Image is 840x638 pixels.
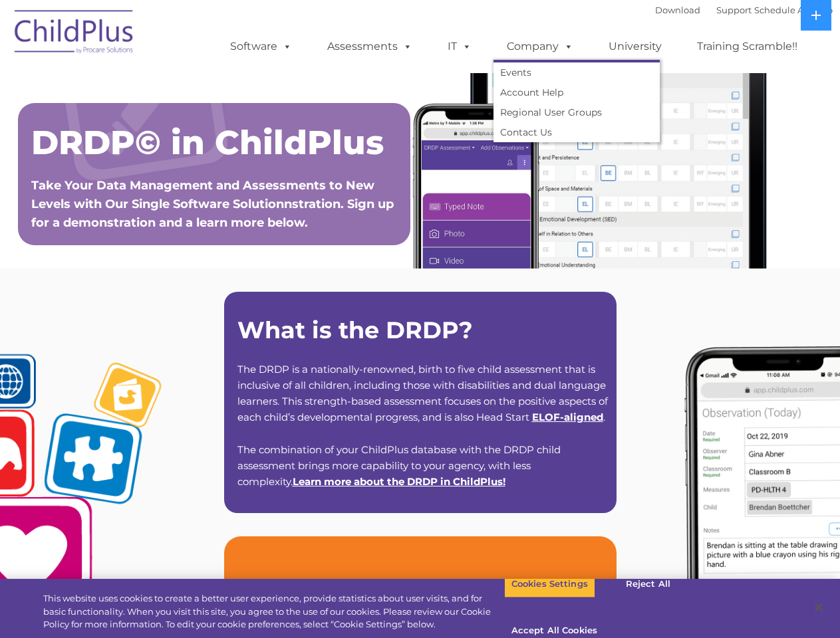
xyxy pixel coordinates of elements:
a: Assessments [314,33,426,60]
span: Take Your Data Management and Assessments to New Levels with Our Single Software Solutionnstratio... [31,178,394,230]
a: Learn more about the DRDP in ChildPlus [293,475,503,488]
a: Software [217,33,305,60]
a: University [595,33,675,60]
a: IT [434,33,485,60]
strong: What is the DRDP? [237,316,473,344]
a: Company [493,33,587,60]
span: The DRDP is a nationally-renowned, birth to five child assessment that is inclusive of all childr... [237,363,608,423]
a: ELOF-aligned [532,411,603,423]
a: Regional User Groups [493,102,660,122]
button: Cookies Settings [504,570,595,598]
img: ChildPlus by Procare Solutions [8,1,141,67]
div: This website uses cookies to create a better user experience, provide statistics about user visit... [43,592,504,631]
a: Support [716,5,752,15]
button: Reject All [607,570,690,598]
a: Training Scramble!! [684,33,811,60]
span: The combination of your ChildPlus database with the DRDP child assessment brings more capability ... [237,443,561,488]
button: Close [804,593,833,622]
span: ! [293,475,505,488]
a: Schedule A Demo [754,5,833,15]
font: | [655,5,833,15]
a: Contact Us [493,122,660,142]
a: Account Help [493,82,660,102]
span: DRDP© in ChildPlus [31,122,384,163]
a: Download [655,5,700,15]
a: Events [493,62,660,82]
